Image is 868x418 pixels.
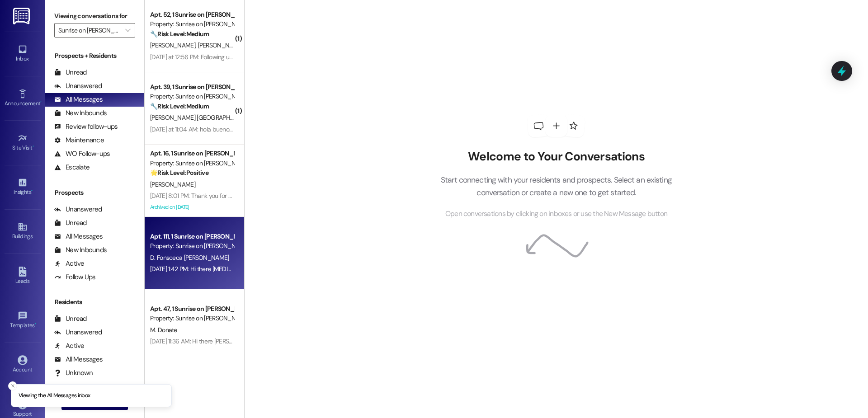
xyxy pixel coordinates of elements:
[45,297,144,307] div: Residents
[150,19,234,29] div: Property: Sunrise on [PERSON_NAME]
[150,53,309,61] div: [DATE] at 12:56 PM: Following up on my maintenance request
[54,218,87,228] div: Unread
[54,341,85,351] div: Active
[198,41,243,49] span: [PERSON_NAME]
[54,259,85,268] div: Active
[5,308,41,333] a: Templates •
[13,8,32,24] img: ResiDesk Logo
[150,304,234,314] div: Apt. 47, 1 Sunrise on [PERSON_NAME]
[445,208,667,220] span: Open conversations by clicking on inboxes or use the New Message button
[54,232,103,241] div: All Messages
[125,27,130,34] i: 
[54,314,87,324] div: Unread
[5,264,41,288] a: Leads
[19,392,90,400] p: Viewing the All Messages inbox
[45,188,144,197] div: Prospects
[33,143,34,150] span: •
[150,232,234,241] div: Apt. 111, 1 Sunrise on [PERSON_NAME]
[54,368,93,378] div: Unknown
[427,150,685,164] h2: Welcome to Your Conversations
[150,159,234,168] div: Property: Sunrise on [PERSON_NAME]
[54,108,107,118] div: New Inbounds
[5,42,41,66] a: Inbox
[150,265,531,273] div: [DATE] 1:42 PM: Hi there [MEDICAL_DATA]! I just wanted to check in and ask if you are happy with ...
[150,180,195,188] span: [PERSON_NAME]
[150,169,208,177] strong: 🌟 Risk Level: Positive
[58,23,121,38] input: All communities
[54,328,102,337] div: Unanswered
[150,125,506,133] div: [DATE] at 11:04 AM: hola buenos [PERSON_NAME] si esque nomas quiero saber si tengo que ir ala ofi...
[35,321,36,327] span: •
[54,163,90,172] div: Escalate
[45,51,144,61] div: Prospects + Residents
[150,92,234,101] div: Property: Sunrise on [PERSON_NAME]
[54,245,107,255] div: New Inbounds
[54,149,110,159] div: WO Follow-ups
[150,113,299,122] span: [PERSON_NAME] [GEOGRAPHIC_DATA][PERSON_NAME]
[54,68,87,77] div: Unread
[150,337,533,345] div: [DATE] 11:36 AM: Hi there [PERSON_NAME]! I just wanted to check in and ask if you are happy with ...
[54,205,102,214] div: Unanswered
[54,136,104,145] div: Maintenance
[150,254,229,262] span: D. Fonsceca [PERSON_NAME]
[31,188,33,194] span: •
[54,95,103,104] div: All Messages
[54,81,102,91] div: Unanswered
[150,149,234,158] div: Apt. 16, 1 Sunrise on [PERSON_NAME]
[5,131,41,155] a: Site Visit •
[5,352,41,377] a: Account
[8,381,17,390] button: Close toast
[54,122,118,132] div: Review follow-ups
[149,202,235,213] div: Archived on [DATE]
[150,326,177,334] span: M. Donate
[150,10,234,19] div: Apt. 52, 1 Sunrise on [PERSON_NAME]
[40,99,42,105] span: •
[150,314,234,323] div: Property: Sunrise on [PERSON_NAME]
[54,272,96,282] div: Follow Ups
[54,9,135,23] label: Viewing conversations for
[150,241,234,251] div: Property: Sunrise on [PERSON_NAME]
[150,82,234,92] div: Apt. 39, 1 Sunrise on [PERSON_NAME]
[5,219,41,244] a: Buildings
[150,30,209,38] strong: 🔧 Risk Level: Medium
[150,192,697,200] div: [DATE] 8:01 PM: Thank you for your message. Our offices are currently closed, but we will contact...
[54,355,103,364] div: All Messages
[150,102,209,110] strong: 🔧 Risk Level: Medium
[5,175,41,199] a: Insights •
[150,41,198,49] span: [PERSON_NAME]
[427,174,685,199] p: Start connecting with your residents and prospects. Select an existing conversation or create a n...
